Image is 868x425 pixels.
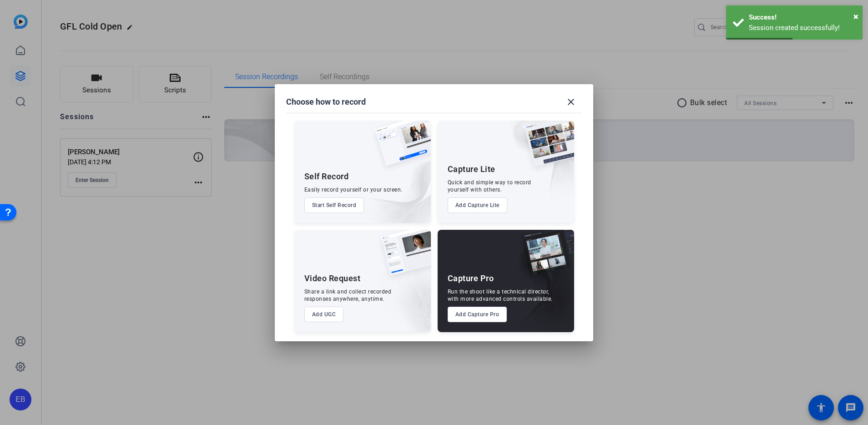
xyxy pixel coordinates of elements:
div: Easily record yourself or your screen. [304,186,403,193]
h1: Choose how to record [286,96,366,107]
img: embarkstudio-ugc-content.png [378,258,431,332]
img: self-record.png [368,121,431,175]
button: Close [853,10,858,23]
div: Capture Lite [448,164,495,175]
img: embarkstudio-capture-pro.png [507,241,574,332]
img: capture-lite.png [518,121,574,176]
div: Share a link and collect recorded responses anywhere, anytime. [304,288,392,303]
mat-icon: close [565,96,576,107]
div: Success! [749,12,856,23]
div: Self Record [304,171,349,182]
img: embarkstudio-self-record.png [352,140,431,223]
div: Capture Pro [448,273,494,284]
span: × [853,11,858,22]
div: Video Request [304,273,361,284]
div: Run the shoot like a technical director, with more advanced controls available. [448,288,553,303]
button: Add Capture Lite [448,197,507,213]
img: embarkstudio-capture-lite.png [493,121,574,212]
button: Start Self Record [304,197,364,213]
button: Add Capture Pro [448,307,507,322]
img: ugc-content.png [374,230,431,285]
img: capture-pro.png [514,230,574,285]
button: Add UGC [304,307,344,322]
div: Quick and simple way to record yourself with others. [448,179,531,193]
div: Session created successfully! [749,23,856,33]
